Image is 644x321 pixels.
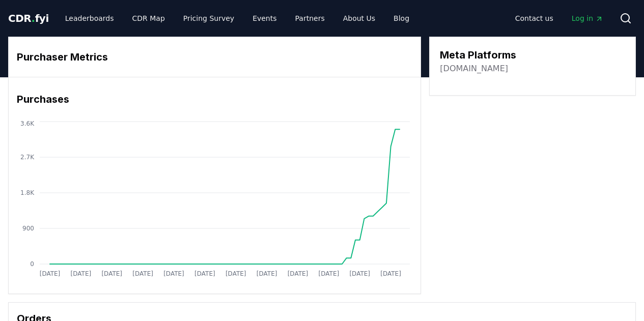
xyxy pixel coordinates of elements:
[380,270,401,277] tspan: [DATE]
[287,9,333,27] a: Partners
[163,270,184,277] tspan: [DATE]
[335,9,383,27] a: About Us
[507,9,611,27] nav: Main
[440,47,516,63] h3: Meta Platforms
[124,9,173,27] a: CDR Map
[22,225,34,232] tspan: 900
[244,9,285,27] a: Events
[20,189,35,196] tspan: 1.8K
[507,9,562,27] a: Contact us
[175,9,242,27] a: Pricing Survey
[440,63,508,75] a: [DOMAIN_NAME]
[288,270,309,277] tspan: [DATE]
[257,270,277,277] tspan: [DATE]
[572,13,603,23] span: Log in
[132,270,153,277] tspan: [DATE]
[17,49,412,65] h3: Purchaser Metrics
[30,260,34,268] tspan: 0
[564,9,611,27] a: Log in
[8,11,49,25] a: CDR.fyi
[20,154,35,161] tspan: 2.7K
[194,270,215,277] tspan: [DATE]
[319,270,340,277] tspan: [DATE]
[20,120,35,127] tspan: 3.6K
[57,9,417,27] nav: Main
[57,9,122,27] a: Leaderboards
[71,270,92,277] tspan: [DATE]
[8,12,49,24] span: CDR fyi
[385,9,417,27] a: Blog
[17,92,412,107] h3: Purchases
[101,270,122,277] tspan: [DATE]
[40,270,61,277] tspan: [DATE]
[32,12,35,24] span: .
[349,270,370,277] tspan: [DATE]
[226,270,246,277] tspan: [DATE]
